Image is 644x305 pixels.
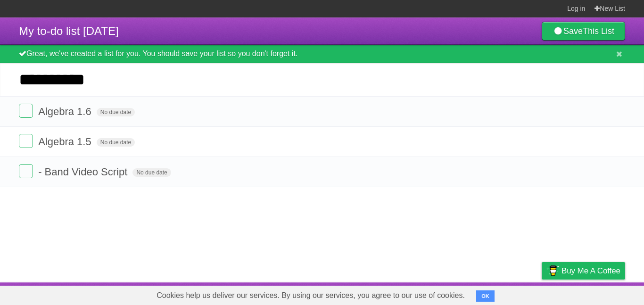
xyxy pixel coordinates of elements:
[542,262,625,280] a: Buy me a coffee
[38,106,94,117] span: Algebra 1.6
[38,166,130,178] span: - Band Video Script
[19,134,33,148] label: Done
[561,263,620,279] span: Buy me a coffee
[38,136,94,148] span: Algebra 1.5
[583,26,614,36] b: This List
[132,168,171,177] span: No due date
[529,285,554,303] a: Privacy
[542,22,625,41] a: SaveThis List
[566,285,625,303] a: Suggest a feature
[476,290,495,302] button: OK
[97,138,135,147] span: No due date
[546,263,559,279] img: Buy me a coffee
[19,25,119,37] span: My to-do list [DATE]
[497,285,518,303] a: Terms
[147,286,474,305] span: Cookies help us deliver our services. By using our services, you agree to our use of cookies.
[416,285,436,303] a: About
[19,104,33,118] label: Done
[447,285,486,303] a: Developers
[19,164,33,178] label: Done
[97,108,135,116] span: No due date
